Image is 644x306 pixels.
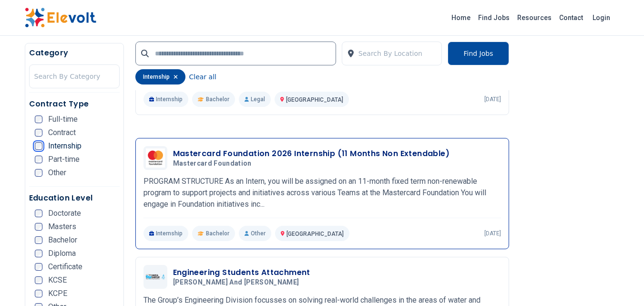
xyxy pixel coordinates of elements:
h3: Engineering Students Attachment [173,267,310,278]
div: internship [135,69,185,84]
a: Find Jobs [474,10,513,25]
span: Contract [48,129,76,137]
span: [GEOGRAPHIC_DATA] [286,96,343,103]
input: Contract [35,129,42,137]
img: Elevolt [25,8,96,28]
p: [DATE] [484,230,501,237]
h5: Education Level [29,192,120,204]
input: Bachelor [35,236,42,244]
input: Part-time [35,156,42,163]
a: Login [587,8,616,27]
input: Doctorate [35,210,42,217]
img: Mastercard Foundation [146,148,165,168]
span: Certificate [48,263,82,271]
input: KCPE [35,290,42,297]
p: PROGRAM STRUCTURE As an Intern, you will be assigned on an 11-month fixed term non-renewable prog... [143,176,501,210]
button: Clear all [189,69,216,84]
input: Masters [35,223,42,231]
input: KCSE [35,276,42,284]
span: Part-time [48,156,80,163]
span: KCPE [48,290,67,297]
span: Diploma [48,250,76,257]
p: Other [239,226,271,241]
a: Resources [513,10,555,25]
input: Other [35,169,42,177]
h5: Category [29,47,120,59]
button: Find Jobs [448,42,509,65]
span: Bachelor [206,230,229,237]
span: Masters [48,223,76,231]
p: Internship [143,92,189,107]
span: [GEOGRAPHIC_DATA] [286,231,344,237]
p: Internship [143,226,189,241]
iframe: Chat Widget [596,260,644,306]
span: [PERSON_NAME] and [PERSON_NAME] [173,278,299,287]
span: Other [48,169,66,177]
input: Diploma [35,250,42,257]
span: Doctorate [48,210,81,217]
span: KCSE [48,276,67,284]
h5: Contract Type [29,98,120,110]
span: Bachelor [48,236,77,244]
span: Internship [48,142,82,150]
input: Full-time [35,116,42,123]
a: Home [448,10,474,25]
input: Internship [35,142,42,150]
span: Mastercard Foundation [173,159,252,168]
p: Legal [239,92,271,107]
h3: Mastercard Foundation 2026 Internship (11 Months Non Extendable) [173,148,450,159]
span: Full-time [48,116,78,123]
a: Mastercard FoundationMastercard Foundation 2026 Internship (11 Months Non Extendable)Mastercard F... [143,146,501,241]
input: Certificate [35,263,42,271]
p: [DATE] [484,95,501,103]
a: Contact [555,10,587,25]
img: Davis and Shirtliff [146,274,165,280]
span: Bachelor [206,95,229,103]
